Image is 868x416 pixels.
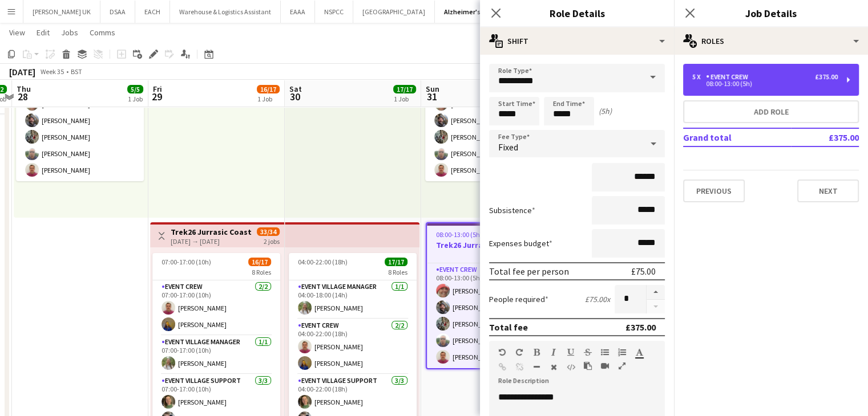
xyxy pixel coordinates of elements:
button: Text Color [635,348,643,357]
div: [DATE] [9,66,35,78]
div: 1 Job [257,95,279,103]
app-job-card: 08:00-13:00 (5h)5/5Trek26 Jurrasic Coast1 RoleEvent Crew5/508:00-13:00 (5h)[PERSON_NAME] Leuii[PE... [426,222,554,369]
app-card-role: Event Crew2/207:00-17:00 (10h)[PERSON_NAME][PERSON_NAME] [152,280,280,336]
button: [PERSON_NAME] UK [23,1,100,23]
h3: Trek26 Jurrasic Coast [171,227,252,237]
div: £75.00 x [585,294,610,304]
button: Alzheimer's Society [435,1,515,23]
span: View [9,27,25,38]
app-card-role: Event Crew2/204:00-22:00 (18h)[PERSON_NAME][PERSON_NAME] [289,319,417,374]
app-job-card: 13:00-17:00 (4h)5/51 RoleGE Vehicle Driving5/513:00-17:00 (4h)[PERSON_NAME] Leuii[PERSON_NAME][PE... [425,49,553,181]
app-card-role: Event Crew5/508:00-13:00 (5h)[PERSON_NAME] Leuii[PERSON_NAME][PERSON_NAME][PERSON_NAME][PERSON_NAME] [427,263,552,368]
button: Paste as plain text [584,361,592,370]
div: £375.00 [625,321,656,333]
button: Strikethrough [584,348,592,357]
app-card-role: Event Village Manager1/107:00-17:00 (10h)[PERSON_NAME] [152,336,280,374]
div: 1 Job [394,95,415,103]
span: 17/17 [385,258,407,266]
span: Edit [37,27,50,38]
span: 04:00-22:00 (18h) [298,258,348,266]
button: Bold [532,348,540,357]
h3: Job Details [674,6,868,21]
app-card-role: GE Vehicle Driving5/508:00-12:00 (4h)[PERSON_NAME] Leuii[PERSON_NAME][PERSON_NAME][PERSON_NAME][P... [16,76,144,181]
span: Jobs [61,27,78,38]
a: Edit [32,25,54,40]
div: [DATE] → [DATE] [171,237,252,246]
span: Thu [17,84,31,94]
span: Sun [426,84,439,94]
button: Italic [550,348,558,357]
span: 29 [151,90,162,103]
span: 5/5 [127,85,143,93]
app-card-role: GE Vehicle Driving5/513:00-17:00 (4h)[PERSON_NAME] Leuii[PERSON_NAME][PERSON_NAME][PERSON_NAME][P... [425,76,553,181]
div: Shift [480,27,674,55]
div: £75.00 [631,266,656,277]
div: 1 Job [128,95,143,103]
button: EACH [135,1,170,23]
div: BST [71,67,82,76]
button: [GEOGRAPHIC_DATA] [353,1,435,23]
app-card-role: Event Village Manager1/104:00-18:00 (14h)[PERSON_NAME] [289,280,417,319]
span: 08:00-13:00 (5h) [436,230,482,239]
td: £375.00 [791,128,859,146]
button: Previous [683,180,745,202]
div: 2 jobs [264,236,280,246]
app-job-card: 08:00-12:00 (4h)5/51 RoleGE Vehicle Driving5/508:00-12:00 (4h)[PERSON_NAME] Leuii[PERSON_NAME][PE... [16,49,144,181]
label: People required [489,294,548,304]
span: 28 [15,90,31,103]
h3: Trek26 Jurrasic Coast [427,240,552,250]
span: 33/34 [257,227,280,236]
a: Comms [85,25,120,40]
div: 08:00-13:00 (5h) [692,81,838,87]
a: View [5,25,30,40]
span: Fixed [498,141,518,153]
span: 8 Roles [252,268,271,276]
button: Increase [647,285,665,300]
button: DSAA [100,1,135,23]
span: 16/17 [257,85,280,93]
button: Ordered List [618,348,626,357]
span: Week 35 [38,67,66,76]
span: 16/17 [248,258,271,266]
div: Total fee [489,321,528,333]
button: Add role [683,100,859,123]
button: Clear Formatting [550,362,558,372]
span: 31 [424,90,439,103]
label: Expenses budget [489,238,552,248]
button: Underline [567,348,575,357]
button: NSPCC [315,1,353,23]
button: Redo [515,348,523,357]
div: (5h) [599,106,612,116]
span: Comms [90,27,115,38]
div: Event Crew [706,73,753,81]
div: £375.00 [815,73,838,81]
td: Grand total [683,128,791,146]
div: Total fee per person [489,266,569,277]
button: Unordered List [601,348,609,357]
span: Sat [289,84,302,94]
div: 5 x [692,73,706,81]
span: 30 [288,90,302,103]
div: Roles [674,27,868,55]
button: Horizontal Line [532,362,540,372]
button: Insert video [601,361,609,370]
a: Jobs [56,25,83,40]
span: 8 Roles [388,268,407,276]
button: Undo [498,348,506,357]
span: 07:00-17:00 (10h) [162,258,211,266]
span: Fri [153,84,162,94]
button: Fullscreen [618,361,626,370]
button: EAAA [281,1,315,23]
h3: Role Details [480,6,674,21]
label: Subsistence [489,205,535,215]
button: Warehouse & Logistics Assistant [170,1,281,23]
button: Next [797,180,859,202]
span: 17/17 [393,85,416,93]
button: HTML Code [567,362,575,372]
